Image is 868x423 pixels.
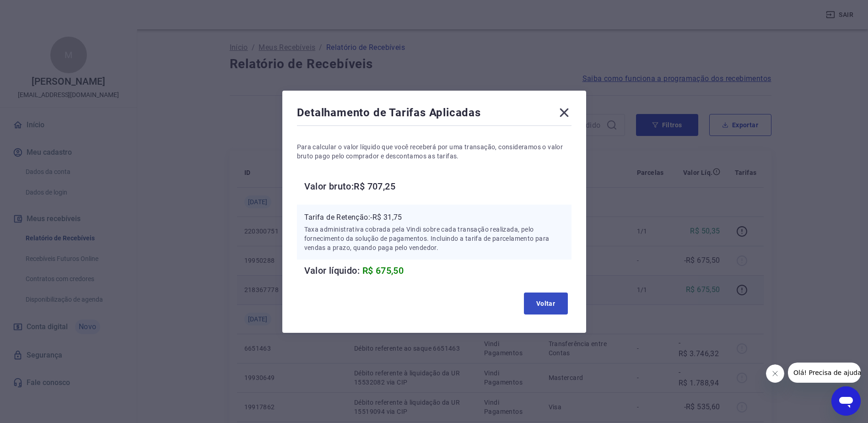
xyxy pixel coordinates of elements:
[304,179,571,194] h6: Valor bruto: R$ 707,25
[304,212,564,223] p: Tarifa de Retenção: -R$ 31,75
[304,225,564,252] p: Taxa administrativa cobrada pela Vindi sobre cada transação realizada, pelo fornecimento da soluç...
[766,364,784,383] iframe: Fechar mensagem
[297,105,571,124] div: Detalhamento de Tarifas Aplicadas
[831,386,861,416] iframe: Botão para abrir a janela de mensagens
[297,142,571,161] p: Para calcular o valor líquido que você receberá por uma transação, consideramos o valor bruto pag...
[5,6,77,14] span: Olá! Precisa de ajuda?
[788,363,861,383] iframe: Mensagem da empresa
[524,293,568,315] button: Voltar
[362,265,404,276] span: R$ 675,50
[304,263,571,278] h6: Valor líquido:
